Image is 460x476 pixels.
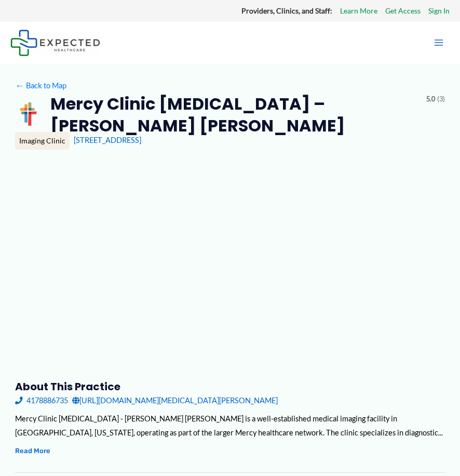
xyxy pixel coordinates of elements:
[15,132,70,150] div: Imaging Clinic
[50,93,418,136] h2: Mercy Clinic [MEDICAL_DATA] – [PERSON_NAME] [PERSON_NAME]
[15,380,445,393] h3: About this practice
[15,81,24,90] span: ←
[426,93,435,105] span: 5.0
[15,78,66,92] a: ←Back to Map
[428,4,450,18] a: Sign In
[10,30,100,56] img: Expected Healthcare Logo - side, dark font, small
[15,412,445,440] div: Mercy Clinic [MEDICAL_DATA] - [PERSON_NAME] [PERSON_NAME] is a well-established medical imaging f...
[241,6,332,15] strong: Providers, Clinics, and Staff:
[15,393,68,407] a: 4178886735
[74,136,141,144] a: [STREET_ADDRESS]
[385,4,421,18] a: Get Access
[72,393,278,407] a: [URL][DOMAIN_NAME][MEDICAL_DATA][PERSON_NAME]
[437,93,445,105] span: (3)
[340,4,377,18] a: Learn More
[15,445,50,457] button: Read More
[428,32,450,54] button: Main menu toggle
